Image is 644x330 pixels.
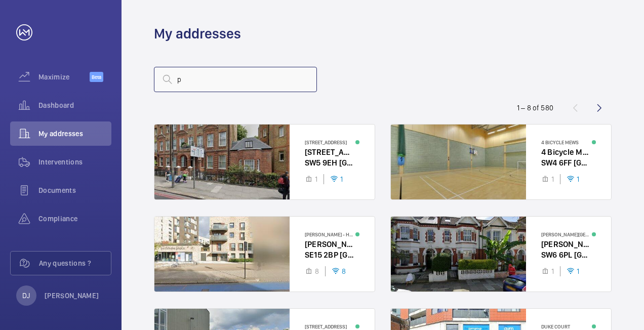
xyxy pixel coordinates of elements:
h1: My addresses [154,24,241,43]
input: Search by address [154,67,317,92]
span: Compliance [38,214,111,224]
span: Dashboard [38,100,111,110]
div: 1 – 8 of 580 [517,103,553,113]
span: My addresses [38,129,111,139]
span: Documents [38,185,111,195]
p: DJ [22,291,30,301]
span: Interventions [38,157,111,167]
p: [PERSON_NAME] [45,291,99,301]
span: Any questions ? [39,258,111,268]
span: Beta [90,72,103,82]
span: Maximize [38,72,90,82]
